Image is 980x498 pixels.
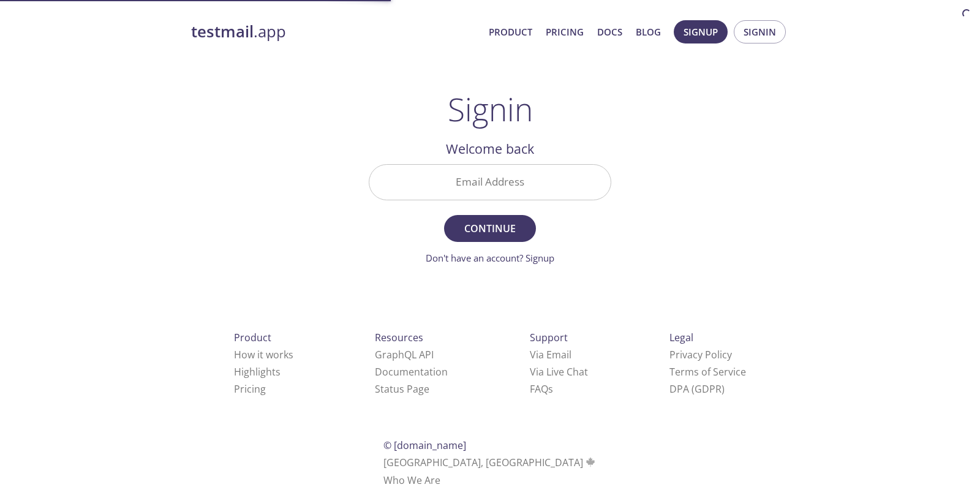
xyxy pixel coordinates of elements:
[383,439,466,452] span: © [DOMAIN_NAME]
[234,348,293,361] a: How it works
[375,365,448,379] a: Documentation
[191,21,254,42] strong: testmail
[744,24,776,40] span: Signin
[191,21,479,42] a: testmail.app
[426,252,554,264] a: Don't have an account? Signup
[383,456,597,469] span: [GEOGRAPHIC_DATA], [GEOGRAPHIC_DATA]
[669,331,693,344] span: Legal
[489,24,532,40] a: Product
[369,138,611,159] h2: Welcome back
[383,473,440,487] a: Who We Are
[597,24,622,40] a: Docs
[674,20,728,43] button: Signup
[636,24,661,40] a: Blog
[444,215,536,242] button: Continue
[530,365,588,379] a: Via Live Chat
[234,331,271,344] span: Product
[448,91,533,127] h1: Signin
[375,331,423,344] span: Resources
[669,365,746,379] a: Terms of Service
[546,24,584,40] a: Pricing
[548,382,553,396] span: s
[375,382,429,396] a: Status Page
[684,24,718,40] span: Signup
[669,348,732,361] a: Privacy Policy
[530,348,571,361] a: Via Email
[669,382,725,396] a: DPA (GDPR)
[458,220,522,237] span: Continue
[530,331,568,344] span: Support
[234,382,266,396] a: Pricing
[234,365,281,379] a: Highlights
[530,382,553,396] a: FAQ
[734,20,786,43] button: Signin
[375,348,434,361] a: GraphQL API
